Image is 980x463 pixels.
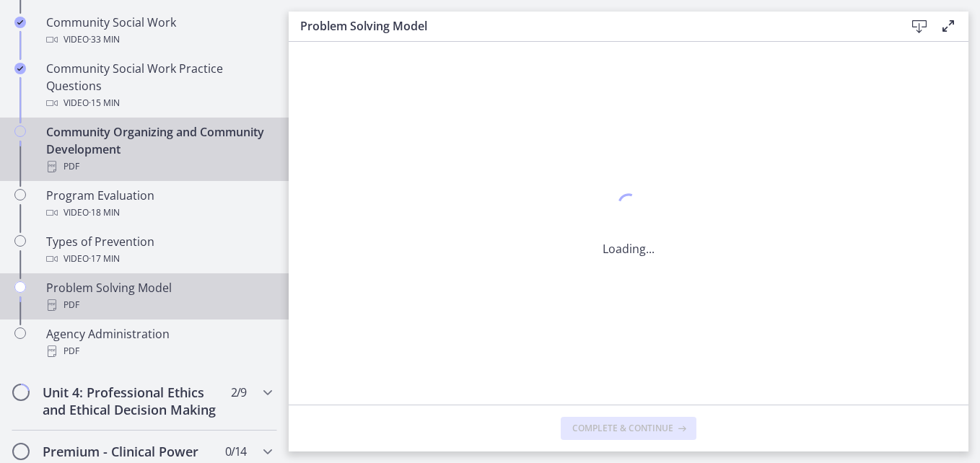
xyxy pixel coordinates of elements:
[89,204,120,221] span: · 18 min
[89,250,120,268] span: · 17 min
[46,60,271,112] div: Community Social Work Practice Questions
[46,204,271,221] div: Video
[46,187,271,221] div: Program Evaluation
[46,279,271,314] div: Problem Solving Model
[572,423,673,434] span: Complete & continue
[89,94,120,112] span: · 15 min
[603,240,655,257] p: Loading...
[89,31,120,48] span: · 33 min
[300,17,882,35] h3: Problem Solving Model
[46,343,271,360] div: PDF
[561,417,696,440] button: Complete & continue
[46,14,271,48] div: Community Social Work
[603,190,655,223] div: 1
[46,123,271,175] div: Community Organizing and Community Development
[14,63,26,74] i: Completed
[46,31,271,48] div: Video
[225,443,246,460] span: 0 / 14
[46,296,271,314] div: PDF
[231,384,246,401] span: 2 / 9
[14,17,26,28] i: Completed
[46,325,271,360] div: Agency Administration
[46,233,271,268] div: Types of Prevention
[46,158,271,175] div: PDF
[43,384,219,418] h2: Unit 4: Professional Ethics and Ethical Decision Making
[46,94,271,112] div: Video
[46,250,271,268] div: Video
